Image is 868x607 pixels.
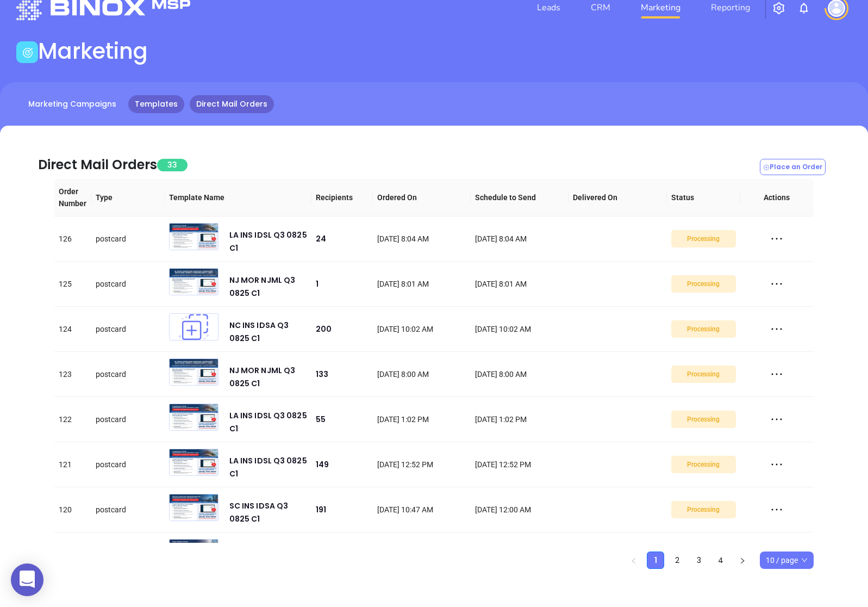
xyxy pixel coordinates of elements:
div: [DATE] 10:02 AM [377,323,466,335]
span: Processing [674,323,733,335]
div: [DATE] 8:04 AM [377,233,466,245]
li: 4 [712,552,729,569]
div: NJ MOR NJML Q3 0825 C1 [229,364,307,390]
li: 1 [647,552,664,569]
div: postcard [96,278,160,290]
a: Templates [128,95,184,113]
span: 33 [157,159,188,171]
li: 3 [690,552,708,569]
th: Order Number [54,179,91,216]
div: postcard [96,233,160,245]
div: 121 [59,459,87,470]
div: [DATE] 12:52 PM [475,459,564,470]
div: [DATE] 8:00 AM [475,368,564,380]
div: 124 [59,323,87,335]
span: Processing [674,233,733,245]
div: LA INS IDSL Q3 0825 C1 [229,228,307,255]
div: 24 [316,233,369,245]
a: 1 [647,552,664,568]
th: Template Name [165,179,311,216]
th: Recipients [311,179,373,216]
div: NC INS IDSA Q3 0825 C1 [229,319,307,345]
span: right [739,558,746,564]
a: 2 [669,552,685,568]
div: 55 [316,413,369,425]
div: [DATE] 10:47 AM [377,504,466,516]
li: 2 [669,552,686,569]
button: right [734,552,751,569]
th: Actions [740,179,814,216]
span: Processing [674,459,733,470]
div: Page Size [760,552,814,569]
div: NJ MOR NJML Q3 0825 C1 [229,274,307,300]
button: left [625,552,642,569]
div: [DATE] 12:52 PM [377,459,466,470]
div: [DATE] 8:01 AM [475,278,564,290]
th: Schedule to Send [471,179,569,216]
div: [DATE] 10:02 AM [475,323,564,335]
th: Status [667,179,740,216]
span: Processing [674,504,733,516]
div: 200 [316,323,369,335]
div: [DATE] 8:01 AM [377,278,466,290]
div: 122 [59,413,87,425]
div: 126 [59,233,87,245]
span: Processing [674,368,733,380]
div: 123 [59,368,87,380]
th: Type [91,179,165,216]
th: Delivered On [569,179,666,216]
span: 10 / page [766,552,808,568]
a: Marketing Campaigns [22,95,123,113]
div: SC INS IDSA Q3 0825 C1 [229,499,307,525]
div: postcard [96,504,160,516]
img: iconSetting [772,2,785,15]
h1: Marketing [38,38,148,64]
span: left [630,558,637,564]
a: Direct Mail Orders [190,95,274,113]
img: iconNotification [797,2,810,15]
div: postcard [96,459,160,470]
div: 125 [59,278,87,290]
div: [DATE] 12:00 AM [475,504,564,516]
span: Processing [674,278,733,290]
div: [DATE] 8:04 AM [475,233,564,245]
a: 3 [691,552,707,568]
div: [DATE] 1:02 PM [475,413,564,425]
a: 4 [713,552,729,568]
div: postcard [96,323,160,335]
div: LA INS IDSL Q3 0825 C1 [229,454,307,480]
div: 133 [316,368,369,380]
div: postcard [96,413,160,425]
div: postcard [96,368,160,380]
div: [DATE] 8:00 AM [377,368,466,380]
div: Direct Mail Orders [38,155,157,175]
button: Place an Order [760,159,826,175]
div: [DATE] 1:02 PM [377,413,466,425]
li: Previous Page [625,552,642,569]
div: 120 [59,504,87,516]
div: LA INS IDSL Q3 0825 C1 [229,409,307,435]
th: Ordered On [373,179,471,216]
span: Processing [674,413,733,425]
div: 1 [316,278,369,290]
li: Next Page [734,552,751,569]
div: 149 [316,459,369,470]
div: 191 [316,504,369,516]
